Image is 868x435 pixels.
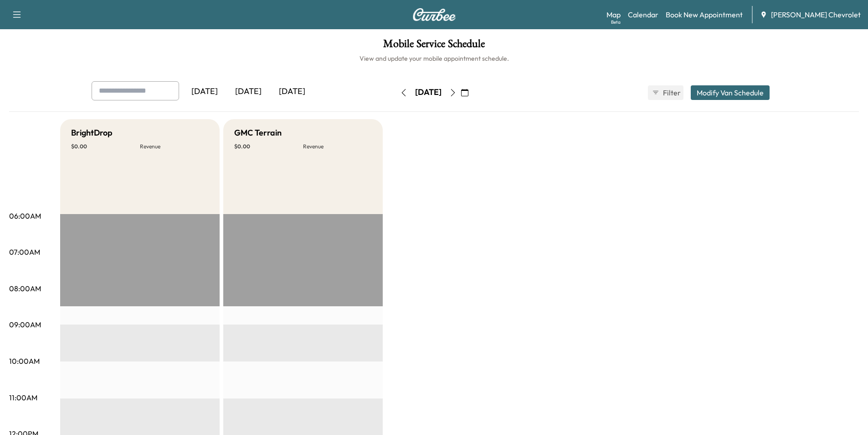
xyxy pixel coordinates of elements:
[140,143,209,150] p: Revenue
[183,81,226,102] div: [DATE]
[606,9,621,20] a: MapBeta
[691,85,770,100] button: Modify Van Schedule
[663,87,679,98] span: Filter
[9,283,41,294] p: 08:00AM
[9,356,40,367] p: 10:00AM
[9,38,859,54] h1: Mobile Service Schedule
[9,54,859,63] h6: View and update your mobile appointment schedule.
[270,81,314,102] div: [DATE]
[9,246,40,257] p: 07:00AM
[226,81,270,102] div: [DATE]
[9,392,37,403] p: 11:00AM
[303,143,372,150] p: Revenue
[71,143,140,150] p: $ 0.00
[9,319,41,330] p: 09:00AM
[9,210,41,221] p: 06:00AM
[412,8,456,21] img: Curbee Logo
[648,85,683,100] button: Filter
[666,9,743,20] a: Book New Appointment
[234,126,282,139] h5: GMC Terrain
[771,9,861,20] span: [PERSON_NAME] Chevrolet
[234,143,303,150] p: $ 0.00
[628,9,658,20] a: Calendar
[611,19,621,26] div: Beta
[415,87,442,98] div: [DATE]
[71,126,113,139] h5: BrightDrop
